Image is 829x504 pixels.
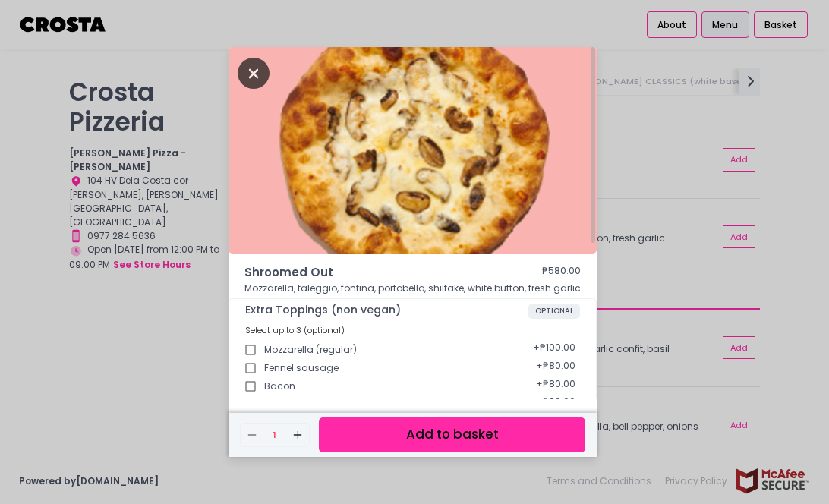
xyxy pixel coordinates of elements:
p: Mozzarella, taleggio, fontina, portobello, shiitake, white button, fresh garlic [244,282,581,295]
span: Extra Toppings (non vegan) [245,304,528,317]
div: + ₱100.00 [528,336,580,364]
div: ₱580.00 [542,264,581,282]
span: Shroomed Out [244,264,496,282]
button: Close [238,65,270,80]
span: Select up to 3 (optional) [245,324,345,336]
img: Shroomed Out [229,47,597,254]
div: + ₱80.00 [531,354,580,382]
div: + ₱80.00 [531,391,580,418]
button: Add to basket [319,417,585,452]
span: OPTIONAL [528,304,580,319]
div: + ₱80.00 [531,373,580,400]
